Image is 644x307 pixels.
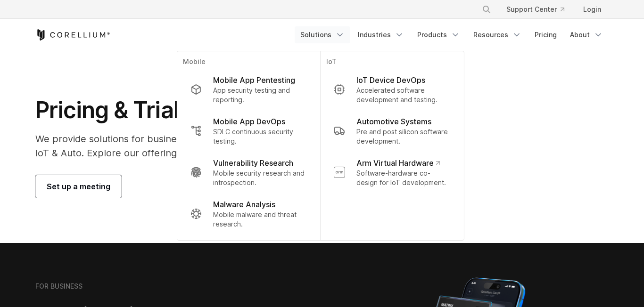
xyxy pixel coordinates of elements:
[529,26,562,43] a: Pricing
[326,57,458,69] p: IoT
[213,86,307,105] p: App security testing and reporting.
[35,96,411,124] h1: Pricing & Trials
[356,116,431,127] p: Automotive Systems
[356,169,451,187] p: Software-hardware co-design for IoT development.
[183,57,314,69] p: Mobile
[499,1,572,18] a: Support Center
[35,132,411,160] p: We provide solutions for businesses, research teams, community individuals, and IoT & Auto. Explo...
[564,26,609,43] a: About
[412,26,466,43] a: Products
[478,1,495,18] button: Search
[35,29,110,40] a: Corellium Home
[183,152,314,193] a: Vulnerability Research Mobile security research and introspection.
[295,26,609,43] div: Navigation Menu
[35,175,122,198] a: Set up a meeting
[47,181,110,192] span: Set up a meeting
[35,282,83,291] h6: FOR BUSINESS
[213,74,295,86] p: Mobile App Pentesting
[183,69,314,110] a: Mobile App Pentesting App security testing and reporting.
[213,169,307,187] p: Mobile security research and introspection.
[295,26,350,43] a: Solutions
[356,74,425,86] p: IoT Device DevOps
[326,69,458,110] a: IoT Device DevOps Accelerated software development and testing.
[213,199,275,210] p: Malware Analysis
[356,157,440,169] p: Arm Virtual Hardware
[468,26,527,43] a: Resources
[576,1,609,18] a: Login
[352,26,410,43] a: Industries
[326,110,458,152] a: Automotive Systems Pre and post silicon software development.
[326,152,458,193] a: Arm Virtual Hardware Software-hardware co-design for IoT development.
[356,127,451,146] p: Pre and post silicon software development.
[213,157,293,169] p: Vulnerability Research
[213,116,285,127] p: Mobile App DevOps
[183,110,314,152] a: Mobile App DevOps SDLC continuous security testing.
[356,86,451,105] p: Accelerated software development and testing.
[213,210,307,229] p: Mobile malware and threat research.
[471,1,609,18] div: Navigation Menu
[213,127,307,146] p: SDLC continuous security testing.
[183,193,314,234] a: Malware Analysis Mobile malware and threat research.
